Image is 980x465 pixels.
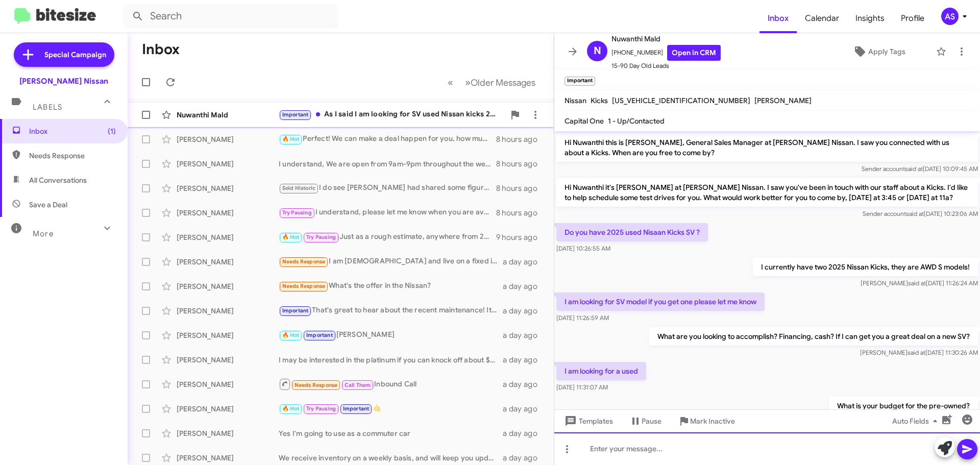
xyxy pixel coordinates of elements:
span: Sender account [DATE] 10:09:45 AM [862,165,978,173]
div: As I said I am looking for SV used Nissan kicks 2025 [279,109,505,120]
nav: Page navigation example [442,72,542,93]
span: Auto Fields [892,412,941,430]
div: [PERSON_NAME] [177,257,279,267]
span: Sender account [DATE] 10:23:06 AM [863,210,978,217]
div: AS [941,8,959,25]
span: Try Pausing [282,209,312,216]
span: Important [306,332,333,338]
span: Templates [562,412,613,430]
span: Apply Tags [868,42,905,61]
div: a day ago [503,306,546,316]
a: Calendar [797,4,847,33]
button: Next [459,72,542,93]
div: a day ago [503,330,546,340]
span: Save a Deal [29,200,67,210]
p: I currently have two 2025 Nissan Kicks, they are AWD S models! [753,258,978,276]
span: (1) [108,126,116,136]
div: Yes I'm going to use as a commuter car [279,428,503,438]
div: [PERSON_NAME] [177,355,279,365]
div: a day ago [503,257,546,267]
span: Inbox [29,126,116,136]
span: 🔥 Hot [282,332,300,338]
span: Nuwanthi Mald [611,33,721,45]
div: Nuwanthi Mald [177,110,279,120]
a: Insights [847,4,893,33]
span: said at [908,349,925,356]
span: N [594,43,601,59]
div: I understand, please let me know when you are available to stop in, we will be more than happy to... [279,207,496,218]
button: Auto Fields [884,412,949,430]
span: » [465,76,471,89]
span: Special Campaign [44,50,106,60]
div: 8 hours ago [496,183,546,193]
div: What's the offer in the Nissan? [279,280,503,292]
div: a day ago [503,281,546,291]
div: 8 hours ago [496,208,546,218]
p: Do you have 2025 used Nisaan Kicks SV ? [556,223,708,241]
span: Try Pausing [306,234,336,240]
div: I may be interested in the platinum if you can knock off about $6k and it has an extended warranty [279,355,503,365]
div: I understand, We are open from 9am-9pm throughout the week, and from 9am-8pm [DATE]! Does this he... [279,159,496,169]
div: I am [DEMOGRAPHIC_DATA] and live on a fixed income. Although My health concerns are minimal.. I d... [279,256,503,267]
div: [PERSON_NAME] [177,379,279,389]
span: Needs Response [29,151,116,161]
span: 🔥 Hot [282,234,300,240]
div: 8 hours ago [496,134,546,144]
span: More [33,229,54,238]
div: 8 hours ago [496,159,546,169]
button: Apply Tags [826,42,931,61]
span: Sold Historic [282,185,316,191]
button: Templates [554,412,621,430]
div: [PERSON_NAME] [177,404,279,414]
div: [PERSON_NAME] [177,306,279,316]
span: Important [282,111,309,118]
div: [PERSON_NAME] [177,428,279,438]
div: [PERSON_NAME] [177,208,279,218]
span: said at [908,279,926,287]
p: I am looking for a used [556,362,646,380]
p: What are you looking to accomplish? Financing, cash? If I can get you a great deal on a new SV? [649,327,978,346]
a: Open in CRM [667,45,721,61]
div: a day ago [503,453,546,463]
h1: Inbox [142,41,180,58]
div: [PERSON_NAME] [177,330,279,340]
div: 🤙 [279,403,503,414]
span: 🔥 Hot [282,405,300,412]
span: Nissan [565,96,586,105]
div: That's great to hear about the recent maintenance! It sounds like the vehicle is in good shape. W... [279,305,503,316]
span: All Conversations [29,175,87,185]
div: a day ago [503,379,546,389]
span: Mark Inactive [690,412,735,430]
div: We receive inventory on a weekly basis, and will keep you updated with what we receive! [279,453,503,463]
a: Inbox [759,4,797,33]
div: [PERSON_NAME] [177,159,279,169]
button: Previous [442,72,459,93]
button: Pause [621,412,670,430]
span: Important [282,307,309,314]
span: [PERSON_NAME] [DATE] 11:26:24 AM [861,279,978,287]
span: 1 - Up/Contacted [608,116,665,126]
a: Profile [893,4,933,33]
div: [PERSON_NAME] [279,329,503,341]
span: Labels [33,103,62,112]
div: Just as a rough estimate, anywhere from 20-22k ! [279,231,496,243]
p: What is your budget for the pre-owned? [829,397,978,415]
a: Special Campaign [14,42,114,67]
button: AS [933,8,969,25]
span: [DATE] 11:31:07 AM [556,383,608,391]
input: Search [124,4,338,29]
div: I do see [PERSON_NAME] had shared some figures with you, did you get a chance to look those over? [279,182,496,194]
span: said at [906,210,924,217]
span: Older Messages [471,77,535,88]
div: a day ago [503,404,546,414]
span: [DATE] 11:26:59 AM [556,314,609,322]
div: [PERSON_NAME] [177,453,279,463]
div: Inbound Call [279,378,503,390]
div: 9 hours ago [496,232,546,242]
p: Hi Nuwanthi this is [PERSON_NAME], General Sales Manager at [PERSON_NAME] Nissan. I saw you conne... [556,133,978,162]
span: Try Pausing [306,405,336,412]
span: Needs Response [295,382,338,388]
